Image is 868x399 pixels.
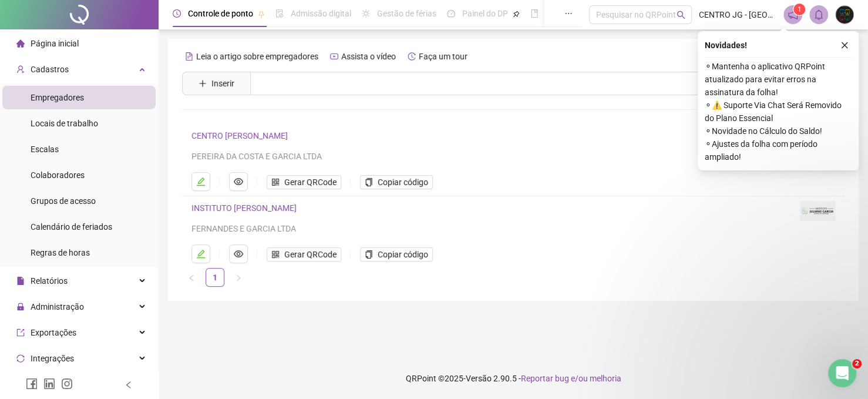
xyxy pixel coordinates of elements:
[419,52,467,61] span: Faça um tour
[229,268,248,287] li: Próxima página
[16,277,25,285] span: file
[31,248,90,257] span: Regras de horas
[271,250,280,259] span: qrcode
[365,178,373,186] span: copy
[705,125,852,138] span: ⚬ Novidade no Cálculo do Saldo!
[365,250,373,259] span: copy
[677,11,685,19] span: search
[199,79,207,88] span: plus
[31,328,76,337] span: Exportações
[798,5,802,14] span: 1
[840,41,849,49] span: close
[31,93,84,102] span: Empregadores
[16,39,25,48] span: home
[16,328,25,337] span: export
[31,302,84,311] span: Administração
[408,52,416,61] span: history
[360,247,433,261] button: Copiar código
[513,11,520,18] span: pushpin
[852,359,862,368] span: 2
[291,9,351,18] span: Admissão digital
[206,269,224,286] a: 1
[188,274,195,281] span: left
[521,374,621,383] span: Reportar bug e/ou melhoria
[235,274,242,281] span: right
[16,65,25,73] span: user-add
[330,52,338,61] span: youtube
[31,354,74,363] span: Integrações
[185,52,193,61] span: file-text
[31,276,68,286] span: Relatórios
[43,378,55,390] span: linkedin
[267,247,341,261] button: Gerar QRCode
[828,359,856,387] iframe: Intercom live chat
[196,52,318,61] span: Leia o artigo sobre empregadores
[188,9,253,18] span: Controle de ponto
[196,249,206,259] span: edit
[378,248,428,261] span: Copiar código
[788,9,798,20] span: notification
[31,65,69,74] span: Cadastros
[159,358,868,399] footer: QRPoint © 2025 - 2.90.5 -
[705,99,852,125] span: ⚬ ⚠️ Suporte Via Chat Será Removido do Plano Essencial
[793,4,805,15] sup: 1
[206,268,224,287] li: 1
[360,175,433,189] button: Copiar código
[705,60,852,99] span: ⚬ Mantenha o aplicativo QRPoint atualizado para evitar erros na assinatura da folha!
[705,138,852,163] span: ⚬ Ajustes da folha com período ampliado!
[362,9,370,18] span: sun
[378,176,428,189] span: Copiar código
[125,381,133,389] span: left
[16,354,25,363] span: sync
[234,249,243,259] span: eye
[31,145,59,154] span: Escalas
[191,131,288,140] a: CENTRO [PERSON_NAME]
[191,150,786,163] div: PEREIRA DA COSTA E GARCIA LTDA
[530,9,539,18] span: book
[377,9,436,18] span: Gestão de férias
[61,378,73,390] span: instagram
[191,203,297,213] a: INSTITUTO [PERSON_NAME]
[229,268,248,287] button: right
[564,9,573,18] span: ellipsis
[191,222,786,235] div: FERNANDES E GARCIA LTDA
[173,9,181,18] span: clock-circle
[258,11,265,18] span: pushpin
[813,9,824,20] span: bell
[836,6,853,24] img: 12779
[182,268,201,287] li: Página anterior
[284,176,337,189] span: Gerar QRCode
[462,9,508,18] span: Painel do DP
[31,119,98,128] span: Locais de trabalho
[800,201,835,221] img: logo
[196,177,206,186] span: edit
[31,170,85,180] span: Colaboradores
[182,268,201,287] button: left
[26,378,38,390] span: facebook
[189,74,244,93] button: Inserir
[271,178,280,186] span: qrcode
[447,9,455,18] span: dashboard
[284,248,337,261] span: Gerar QRCode
[267,175,341,189] button: Gerar QRCode
[16,303,25,311] span: lock
[211,77,234,90] span: Inserir
[341,52,396,61] span: Assista o vídeo
[275,9,284,18] span: file-done
[705,39,747,52] span: Novidades !
[31,222,112,232] span: Calendário de feriados
[699,8,776,21] span: CENTRO JG - [GEOGRAPHIC_DATA]
[466,374,492,383] span: Versão
[31,196,96,206] span: Grupos de acesso
[31,39,79,48] span: Página inicial
[234,177,243,186] span: eye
